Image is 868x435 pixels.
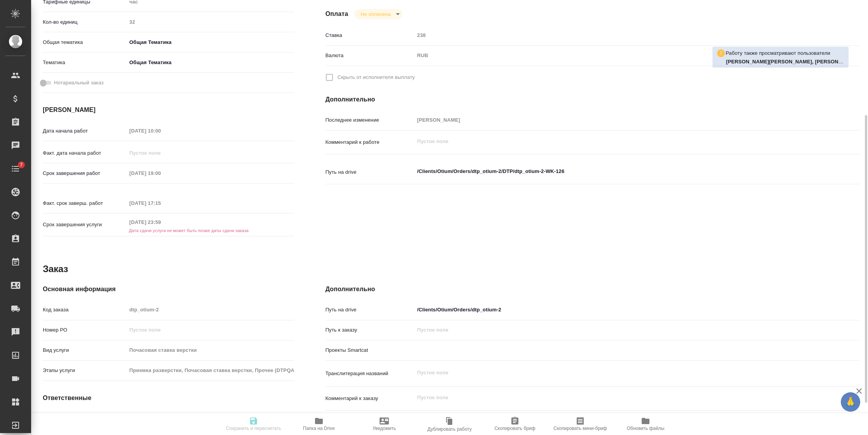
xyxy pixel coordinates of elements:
input: Пустое поле [127,365,294,376]
p: Комментарий к заказу [325,395,415,402]
h4: Ответственные [43,393,294,403]
span: Сохранить и пересчитать [226,426,281,431]
span: Скрыть от исполнителя выплату [338,73,415,81]
button: Дублировать работу [417,413,482,435]
input: Пустое поле [127,217,195,228]
button: Скопировать бриф [482,413,548,435]
p: Валюта [325,52,415,59]
input: Пустое поле [127,344,294,356]
p: Комментарий к работе [325,138,415,146]
p: Срок завершения услуги [43,221,127,229]
p: Последнее изменение [325,116,415,124]
button: Папка на Drive [286,413,352,435]
p: Кол-во единиц [43,18,127,26]
h6: Дата сдачи услуги не может быть позже даты сдачи заказа [127,228,294,233]
p: Тематика [43,59,127,66]
input: Пустое поле [415,30,815,41]
span: Нотариальный заказ [54,79,103,87]
h4: Дополнительно [325,285,859,294]
span: 7 [15,161,27,169]
span: Обновить файлы [627,426,665,431]
p: Путь к заказу [325,326,415,334]
button: Скопировать мини-бриф [548,413,613,435]
h4: Оплата [325,9,348,19]
span: Скопировать мини-бриф [553,426,607,431]
input: Пустое поле [127,147,195,159]
span: Скопировать бриф [494,426,535,431]
input: ✎ Введи что-нибудь [415,304,815,315]
input: Пустое поле [415,114,815,126]
p: Факт. срок заверш. работ [43,199,127,207]
input: Пустое поле [127,16,294,28]
div: RUB [415,49,815,62]
input: Пустое поле [127,197,195,209]
div: Не оплачена [354,9,402,19]
p: Вид услуги [43,346,127,354]
p: Ставка [325,31,415,39]
p: Номер РО [43,326,127,334]
input: Пустое поле [127,168,195,179]
p: Срок завершения работ [43,169,127,177]
h4: Основная информация [43,285,294,294]
p: Общая тематика [43,38,127,46]
div: Общая Тематика [127,56,294,69]
h4: Дополнительно [325,95,859,104]
p: Путь на drive [325,306,415,314]
h2: Заказ [43,263,68,275]
p: Факт. дата начала работ [43,149,127,157]
p: Транслитерация названий [325,370,415,377]
button: Обновить файлы [613,413,678,435]
button: Не оплачена [358,11,393,17]
span: Дублировать работу [427,426,472,432]
a: 7 [2,159,29,178]
span: Папка на Drive [303,426,335,431]
input: Пустое поле [127,304,294,315]
span: Уведомить [373,426,396,431]
h4: [PERSON_NAME] [43,105,294,115]
button: 🙏 [841,392,860,412]
p: Проекты Smartcat [325,346,415,354]
button: Сохранить и пересчитать [221,413,286,435]
input: Пустое поле [415,324,815,335]
textarea: /Clients/Оtium/Orders/dtp_otium-2/DTP/dtp_otium-2-WK-126 [415,165,815,178]
div: Общая Тематика [127,36,294,49]
span: 🙏 [844,394,857,410]
input: Пустое поле [127,125,195,136]
p: Этапы услуги [43,367,127,374]
p: Код заказа [43,306,127,314]
p: Дата начала работ [43,127,127,135]
button: Уведомить [352,413,417,435]
p: Путь на drive [325,168,415,176]
input: Пустое поле [127,324,294,335]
